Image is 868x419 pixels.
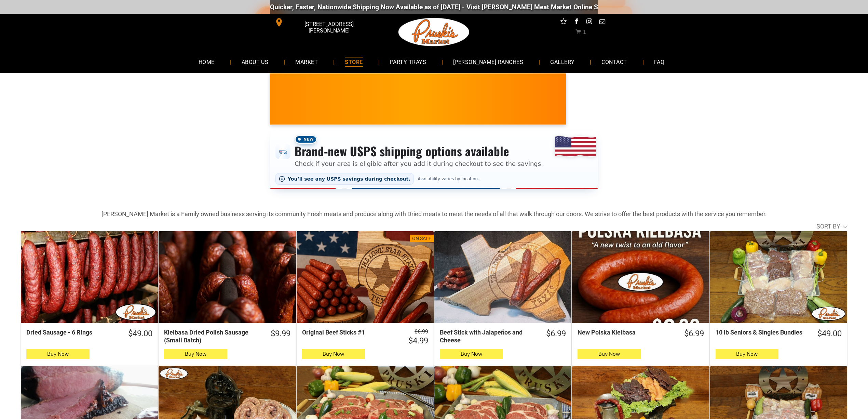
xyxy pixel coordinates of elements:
span: Buy Now [461,351,482,357]
a: $6.99 $4.99Original Beef Sticks #1 [297,328,434,346]
a: HOME [188,53,225,71]
div: Quicker, Faster, Nationwide Shipping Now Available as of [DATE] - Visit [PERSON_NAME] Meat Market... [253,3,667,11]
a: FAQ [644,53,675,71]
button: Buy Now [164,349,227,359]
h3: Brand-new USPS shipping options available [295,144,543,159]
a: Dried Sausage - 6 Rings [21,231,158,323]
a: CONTACT [591,53,637,71]
span: Buy Now [598,351,620,357]
div: Dried Sausage - 6 Rings [26,328,116,336]
span: New [295,135,317,144]
button: Buy Now [302,349,365,359]
span: Buy Now [323,351,344,357]
span: Buy Now [736,351,758,357]
div: Kielbasa Dried Polish Sausage (Small Batch) [164,328,258,344]
a: $6.99New Polska Kielbasa [572,328,709,339]
strong: [PERSON_NAME] Market is a Family owned business serving its community Fresh meats and produce alo... [101,210,767,218]
div: On Sale [412,235,431,242]
img: Pruski-s+Market+HQ+Logo2-1920w.png [397,14,471,51]
a: facebook [572,17,581,28]
a: [STREET_ADDRESS][PERSON_NAME] [270,17,375,28]
a: Beef Stick with Jalapeños and Cheese [434,231,571,323]
a: $6.99Beef Stick with Jalapeños and Cheese [434,328,571,344]
span: Availability varies by location. [417,176,480,181]
a: $49.00Dried Sausage - 6 Rings [21,328,158,339]
div: $4.99 [408,336,428,346]
div: $6.99 [546,328,566,339]
p: Check if your area is eligible after you add it during checkout to see the savings. [295,159,543,168]
a: New Polska Kielbasa [572,231,709,323]
span: Buy Now [185,351,206,357]
a: On SaleOriginal Beef Sticks #1 [297,231,434,323]
div: Beef Stick with Jalapeños and Cheese [440,328,533,344]
a: instagram [585,17,594,28]
span: You’ll see any USPS savings during checkout. [288,176,410,182]
a: Social network [559,17,568,28]
span: Buy Now [47,351,69,357]
a: $49.0010 lb Seniors & Singles Bundles [710,328,847,339]
s: $6.99 [415,328,428,335]
span: [PERSON_NAME] MARKET [542,104,677,115]
a: GALLERY [540,53,585,71]
div: $49.00 [128,328,152,339]
a: [PERSON_NAME] RANCHES [443,53,533,71]
a: 10 lb Seniors &amp; Singles Bundles [710,231,847,323]
div: 10 lb Seniors & Singles Bundles [716,328,805,336]
a: email [598,17,607,28]
div: $6.99 [684,328,704,339]
a: $9.99Kielbasa Dried Polish Sausage (Small Batch) [159,328,296,344]
div: Original Beef Sticks #1 [302,328,396,336]
a: Kielbasa Dried Polish Sausage (Small Batch) [159,231,296,323]
div: $49.00 [817,328,842,339]
button: Buy Now [716,349,779,359]
a: MARKET [285,53,328,71]
div: Shipping options announcement [270,131,598,189]
span: [STREET_ADDRESS][PERSON_NAME] [285,17,373,37]
span: 1 [583,29,586,35]
button: Buy Now [26,349,90,359]
button: Buy Now [440,349,503,359]
a: STORE [335,53,373,71]
a: PARTY TRAYS [380,53,436,71]
div: New Polska Kielbasa [578,328,671,336]
div: $9.99 [271,328,290,339]
a: ABOUT US [231,53,279,71]
button: Buy Now [578,349,641,359]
